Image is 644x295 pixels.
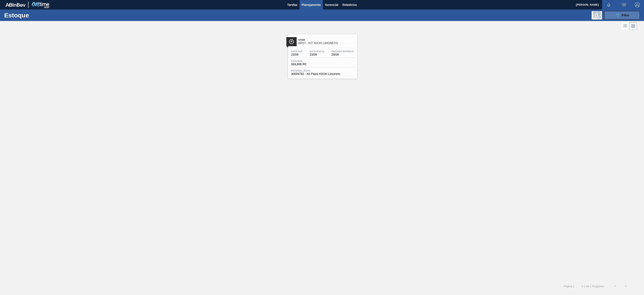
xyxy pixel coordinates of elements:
[291,72,354,76] span: 30009782 - Kit Pepsi H2OH Limoneto
[602,2,615,8] button: Notificações
[635,2,640,7] img: Logout
[291,53,303,56] span: 23/09
[291,60,321,62] span: Estoque
[287,2,297,7] span: Tarefas
[299,42,355,45] span: BR07 - KIT H2OH LIMONETO
[622,14,629,17] span: Filtro
[302,2,321,7] span: Planejamento
[343,2,357,7] span: Relatórios
[299,39,355,41] span: Over
[610,281,621,291] button: <
[291,69,354,72] span: Material ativo
[5,3,26,7] img: TNhmsLtSVTkK8tSr43FrP2fwEKptu5GPRR3wAAAABJRU5ErkJggg==
[331,50,354,53] span: Próxima Entrega
[291,63,321,66] span: 324,000 PC
[564,285,574,288] span: Página : 1
[285,31,359,79] a: ÍconeOverBR07 - KIT H2OH LIMONETOData out23/09Suficiência23/09Próxima Entrega29/08Estoque324,000 ...
[581,285,604,288] span: 1 - 1 de 1 Registros
[291,50,303,53] span: Data out
[621,281,631,291] button: >
[310,50,324,53] span: Suficiência
[331,53,354,56] span: 29/08
[289,39,294,44] img: Ícone
[621,2,626,7] img: userActions
[629,22,637,30] div: Visão em Cards
[310,53,324,56] span: 23/09
[325,2,338,7] span: Gerencial
[604,11,640,20] button: Filtro
[621,22,629,30] div: Visão em Lista
[4,13,71,18] h1: Estoque
[592,11,602,20] div: Pogramando: nenhum usuário selecionado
